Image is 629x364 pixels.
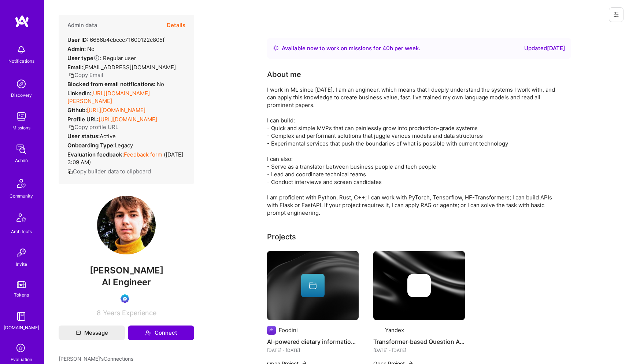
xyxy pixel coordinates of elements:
[67,80,164,88] div: No
[76,330,81,335] i: icon Mail
[67,55,101,62] strong: User type :
[67,36,88,43] strong: User ID:
[67,45,95,53] div: No
[67,142,115,149] strong: Onboarding Type:
[14,342,28,356] i: icon SelectionTeam
[67,45,86,52] strong: Admin:
[15,15,29,28] img: logo
[67,90,150,104] a: [URL][DOMAIN_NAME][PERSON_NAME]
[373,346,465,354] div: [DATE] - [DATE]
[14,142,29,157] img: admin teamwork
[69,125,74,130] i: icon Copy
[14,291,29,299] div: Tokens
[87,107,145,114] a: [URL][DOMAIN_NAME]
[124,151,162,158] a: Feedback form
[121,294,129,303] img: Evaluation Call Booked
[273,45,279,51] img: Availability
[67,22,97,29] h4: Admin data
[8,57,34,65] div: Notifications
[11,228,32,235] div: Architects
[100,133,116,140] span: Active
[67,133,100,140] strong: User status:
[17,281,26,288] img: tokens
[267,86,560,217] div: I work in ML since [DATE]. I am an engineer, which means that I deeply understand the systems I w...
[267,251,359,320] img: cover
[145,330,151,336] i: icon Connect
[12,210,30,228] img: Architects
[407,274,431,297] img: Company logo
[67,54,136,62] div: Regular user
[11,91,32,99] div: Discovery
[67,151,124,158] strong: Evaluation feedback:
[97,309,101,317] span: 8
[373,337,465,346] h4: Transformer-based Question Answering at [GEOGRAPHIC_DATA]
[67,36,164,44] div: 6686b4cbccc71600122c805f
[10,192,33,200] div: Community
[14,77,29,91] img: discovery
[67,107,87,114] strong: Github:
[12,124,30,132] div: Missions
[59,326,125,340] button: Message
[67,90,91,97] strong: LinkedIn:
[69,123,118,131] button: Copy profile URL
[267,326,276,335] img: Company logo
[69,71,103,79] button: Copy Email
[373,326,382,335] img: Company logo
[115,142,133,149] span: legacy
[279,326,298,334] div: Foodini
[16,260,27,268] div: Invite
[11,356,32,363] div: Evaluation
[267,337,359,346] h4: AI-powered dietary information detection
[102,277,151,287] span: AI Engineer
[97,196,156,254] img: User Avatar
[67,168,151,175] button: Copy builder data to clipboard
[14,309,29,324] img: guide book
[128,326,194,340] button: Connect
[382,45,390,52] span: 40
[69,73,74,78] i: icon Copy
[67,151,185,166] div: ( [DATE] 3:09 AM )
[103,309,156,317] span: Years Experience
[267,346,359,354] div: [DATE] - [DATE]
[14,246,29,260] img: Invite
[59,265,194,276] span: [PERSON_NAME]
[14,43,29,57] img: bell
[67,169,73,174] i: icon Copy
[267,231,296,242] div: Projects
[14,109,29,124] img: teamwork
[67,116,99,123] strong: Profile URL:
[12,174,30,192] img: Community
[4,324,39,331] div: [DOMAIN_NAME]
[267,69,301,80] div: About me
[524,44,565,53] div: Updated [DATE]
[282,44,420,53] div: Available now to work on missions for h per week .
[373,251,465,320] img: cover
[99,116,157,123] a: [URL][DOMAIN_NAME]
[385,326,404,334] div: Yandex
[167,15,185,36] button: Details
[67,81,157,88] strong: Blocked from email notifications:
[15,157,28,164] div: Admin
[67,64,83,71] strong: Email:
[93,55,100,61] i: Help
[59,355,133,363] span: [PERSON_NAME]'s Connections
[83,64,176,71] span: [EMAIL_ADDRESS][DOMAIN_NAME]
